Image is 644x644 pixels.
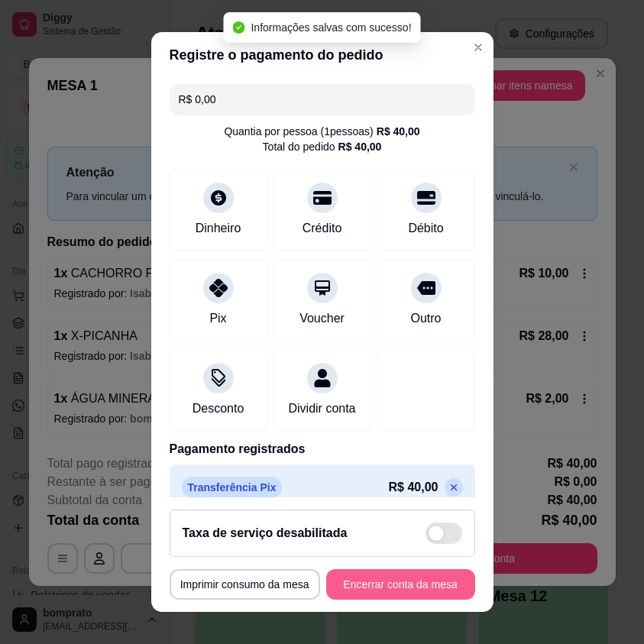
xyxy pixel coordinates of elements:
[326,569,475,600] button: Encerrar conta da mesa
[408,219,443,238] div: Débito
[251,21,411,34] span: Informações salvas com sucesso!
[263,139,382,154] div: Total do pedido
[288,400,355,418] div: Dividir conta
[209,309,226,328] div: Pix
[151,32,494,78] header: Registre o pagamento do pedido
[179,84,466,115] input: Ex.: hambúrguer de cordeiro
[170,440,475,458] p: Pagamento registrados
[466,35,490,60] button: Close
[410,309,441,328] div: Outro
[170,569,320,600] button: Imprimir consumo da mesa
[338,139,382,154] div: R$ 40,00
[299,309,345,328] div: Voucher
[193,400,244,418] div: Desconto
[196,219,241,238] div: Dinheiro
[224,124,419,139] div: Quantia por pessoa ( 1 pessoas)
[182,477,283,498] p: Transferência Pix
[232,21,244,34] span: check-circle
[303,219,342,238] div: Crédito
[377,124,420,139] div: R$ 40,00
[183,524,348,542] h2: Taxa de serviço desabilitada
[389,478,439,497] p: R$ 40,00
